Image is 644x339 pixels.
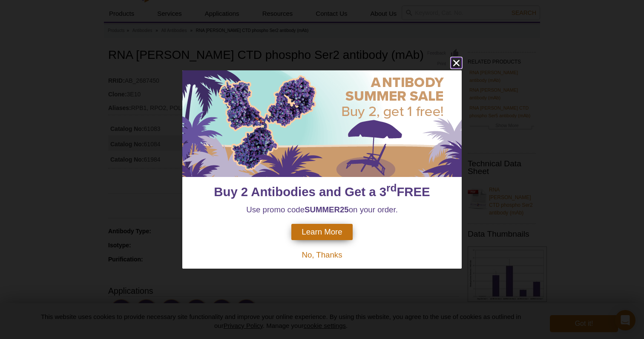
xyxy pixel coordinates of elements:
span: No, Thanks [302,250,342,259]
sup: rd [386,183,397,194]
span: Learn More [302,227,342,237]
span: Use promo code on your order. [246,205,398,214]
button: close [451,58,462,68]
span: Buy 2 Antibodies and Get a 3 FREE [214,185,430,199]
strong: SUMMER25 [305,205,349,214]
